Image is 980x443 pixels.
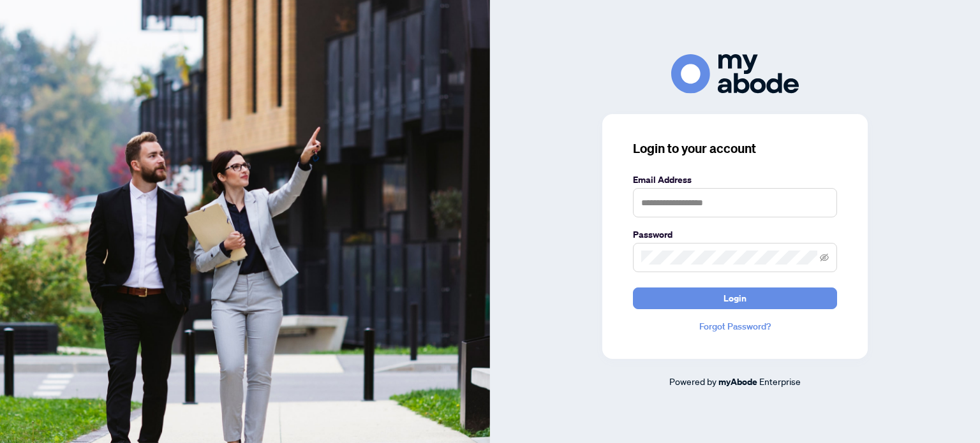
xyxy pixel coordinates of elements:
[724,288,746,309] span: Login
[669,375,716,387] span: Powered by
[633,173,837,187] label: Email Address
[718,375,757,389] a: myAbode
[633,228,837,242] label: Password
[633,287,837,309] button: Login
[759,375,801,387] span: Enterprise
[671,54,799,93] img: ma-logo
[633,140,837,157] h3: Login to your account
[820,253,829,262] span: eye-invisible
[633,319,837,333] a: Forgot Password?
